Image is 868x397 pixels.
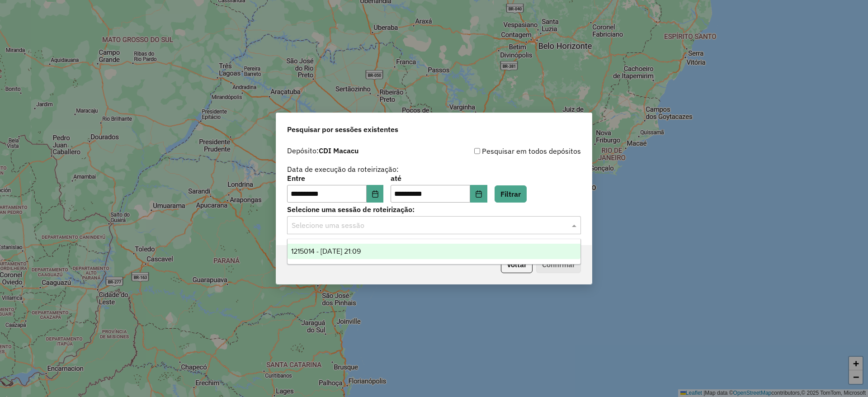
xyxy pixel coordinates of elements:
[287,204,581,215] label: Selecione uma sessão de roteirização:
[287,173,383,184] label: Entre
[495,185,527,203] button: Filtrar
[319,146,359,155] strong: CDI Macacu
[287,145,359,156] label: Depósito:
[501,256,533,273] button: Voltar
[367,185,384,203] button: Choose Date
[287,239,581,265] ng-dropdown-panel: Options list
[287,124,398,135] span: Pesquisar por sessões existentes
[391,173,487,184] label: até
[291,247,361,255] span: 1215014 - [DATE] 21:09
[470,185,487,203] button: Choose Date
[287,164,399,175] label: Data de execução da roteirização:
[434,146,581,156] div: Pesquisar em todos depósitos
